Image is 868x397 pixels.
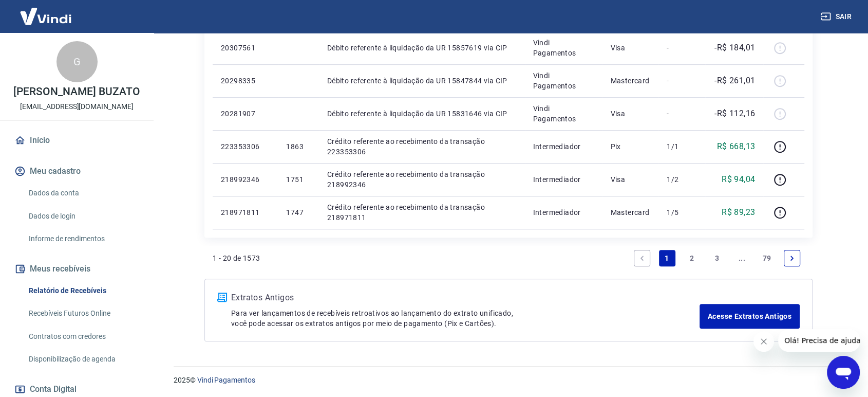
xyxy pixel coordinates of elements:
[231,292,700,304] p: Extratos Antigos
[197,376,255,384] a: Vindi Pagamentos
[327,43,517,53] p: Débito referente à liquidação da UR 15857619 via CIP
[667,109,697,119] p: -
[12,258,141,280] button: Meus recebíveis
[610,141,650,152] p: Pix
[827,356,860,389] iframe: Botão para abrir a janela de mensagens
[217,293,227,302] img: ícone
[533,103,594,124] p: Vindi Pagamentos
[13,86,140,97] p: [PERSON_NAME] BUZATO
[56,41,98,82] div: G
[533,70,594,91] p: Vindi Pagamentos
[634,250,650,266] a: Previous page
[25,349,141,370] a: Disponibilização de agenda
[717,140,756,153] p: R$ 668,13
[533,174,594,185] p: Intermediador
[327,76,517,86] p: Débito referente à liquidação da UR 15847844 via CIP
[25,280,141,301] a: Relatório de Recebíveis
[667,207,697,218] p: 1/5
[286,141,310,152] p: 1863
[25,228,141,249] a: Informe de rendimentos
[709,250,725,266] a: Page 3
[327,109,517,119] p: Débito referente à liquidação da UR 15831646 via CIP
[684,250,700,266] a: Page 2
[610,207,650,218] p: Mastercard
[667,141,697,152] p: 1/1
[213,253,260,263] p: 1 - 20 de 1573
[610,174,650,185] p: Visa
[533,207,594,218] p: Intermediador
[610,76,650,86] p: Mastercard
[722,206,755,219] p: R$ 89,23
[819,7,856,26] button: Sair
[327,202,517,223] p: Crédito referente ao recebimento da transação 218971811
[610,43,650,53] p: Visa
[667,43,697,53] p: -
[714,42,755,54] p: -R$ 184,01
[221,109,270,119] p: 20281907
[221,174,270,185] p: 218992346
[533,141,594,152] p: Intermediador
[12,1,79,32] img: Vindi
[221,76,270,86] p: 20298335
[667,76,697,86] p: -
[25,326,141,347] a: Contratos com credores
[659,250,675,266] a: Page 1 is your current page
[286,174,310,185] p: 1751
[174,375,843,386] p: 2025 ©
[12,160,141,183] button: Meu cadastro
[714,107,755,120] p: -R$ 112,16
[533,38,594,58] p: Vindi Pagamentos
[784,250,800,266] a: Next page
[221,207,270,218] p: 218971811
[25,206,141,227] a: Dados de login
[667,174,697,185] p: 1/2
[327,169,517,190] p: Crédito referente ao recebimento da transação 218992346
[733,250,750,266] a: Jump forward
[778,329,860,352] iframe: Mensagem da empresa
[25,303,141,324] a: Recebíveis Futuros Online
[630,246,804,270] ul: Pagination
[700,304,800,329] a: Acesse Extratos Antigos
[722,173,755,186] p: R$ 94,04
[327,136,517,157] p: Crédito referente ao recebimento da transação 223353306
[20,101,134,112] p: [EMAIL_ADDRESS][DOMAIN_NAME]
[6,7,86,15] span: Olá! Precisa de ajuda?
[221,43,270,53] p: 20307561
[12,129,141,152] a: Início
[759,250,776,266] a: Page 79
[753,331,774,352] iframe: Fechar mensagem
[610,109,650,119] p: Visa
[286,207,310,218] p: 1747
[714,75,755,87] p: -R$ 261,01
[221,141,270,152] p: 223353306
[25,183,141,204] a: Dados da conta
[231,308,700,329] p: Para ver lançamentos de recebíveis retroativos ao lançamento do extrato unificado, você pode aces...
